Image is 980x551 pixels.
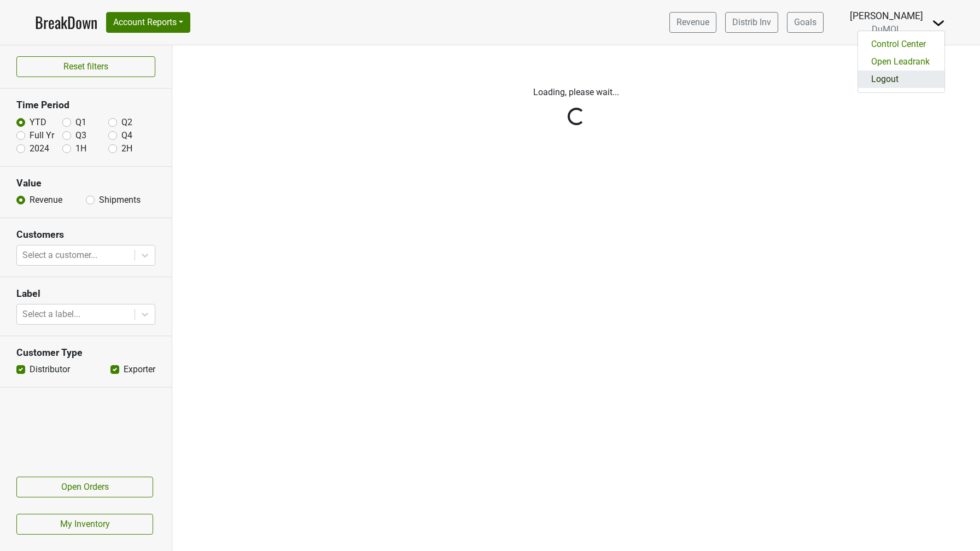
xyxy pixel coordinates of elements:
div: [PERSON_NAME] [850,9,923,23]
a: BreakDown [35,11,97,34]
img: Dropdown Menu [932,16,945,30]
a: My Inventory [16,514,153,535]
a: Logout [858,71,944,88]
a: Open Orders [16,477,153,497]
a: Open Leadrank [858,53,944,71]
a: Control Center [858,36,944,53]
a: Goals [787,12,824,33]
div: Dropdown Menu [857,31,945,93]
a: Revenue [669,12,716,33]
button: Account Reports [106,12,190,33]
span: DuMOL [872,24,901,34]
a: Distrib Inv [725,12,778,33]
p: Loading, please wait... [273,86,880,99]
